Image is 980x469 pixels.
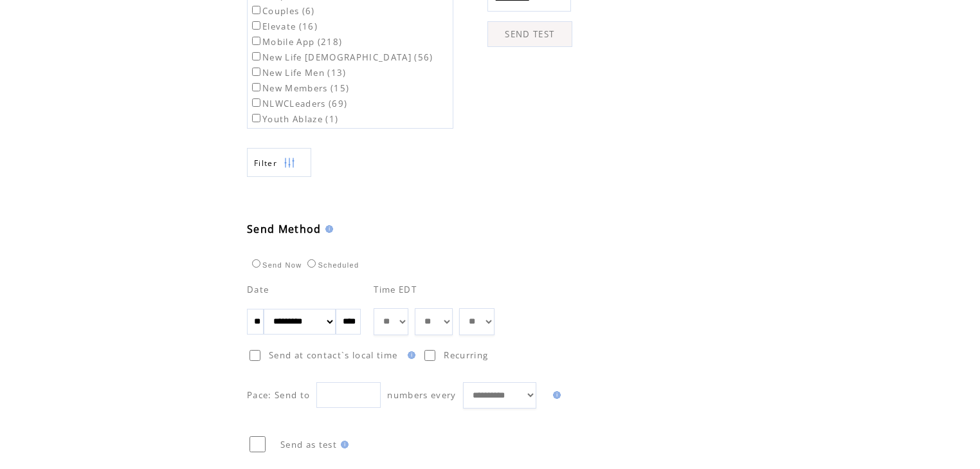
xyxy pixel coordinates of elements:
[252,114,260,122] input: Youth Ablaze (1)
[304,261,359,269] label: Scheduled
[284,149,295,178] img: filters.png
[250,21,318,32] label: Elevate (16)
[252,52,260,60] input: New Life [DEMOGRAPHIC_DATA] (56)
[252,83,260,91] input: New Members (15)
[250,36,342,48] label: Mobile App (218)
[252,37,260,45] input: Mobile App (218)
[250,113,338,125] label: Youth Ablaze (1)
[307,259,316,268] input: Scheduled
[444,349,488,361] span: Recurring
[254,158,277,169] span: Show filters
[252,6,260,14] input: Couples (6)
[549,391,561,399] img: help.gif
[247,284,269,295] span: Date
[280,439,337,450] span: Send as test
[250,82,349,94] label: New Members (15)
[252,259,260,268] input: Send Now
[252,98,260,107] input: NLWCLeaders (69)
[250,67,347,78] label: New Life Men (13)
[269,349,397,361] span: Send at contact`s local time
[404,351,415,359] img: help.gif
[487,21,572,47] a: SEND TEST
[247,222,322,236] span: Send Method
[250,5,315,17] label: Couples (6)
[249,261,302,269] label: Send Now
[374,284,417,295] span: Time EDT
[247,389,310,401] span: Pace: Send to
[252,68,260,76] input: New Life Men (13)
[337,441,349,448] img: help.gif
[387,389,456,401] span: numbers every
[250,98,347,109] label: NLWCLeaders (69)
[250,51,433,63] label: New Life [DEMOGRAPHIC_DATA] (56)
[322,225,333,233] img: help.gif
[247,148,311,177] a: Filter
[252,21,260,30] input: Elevate (16)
